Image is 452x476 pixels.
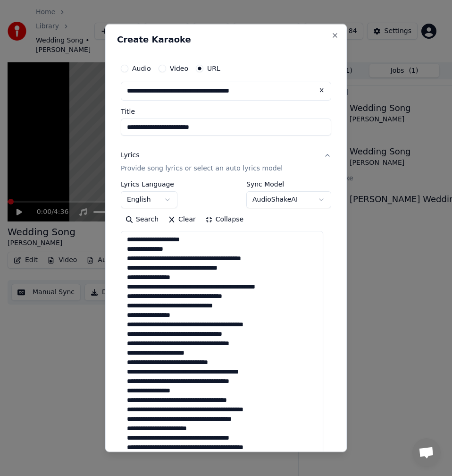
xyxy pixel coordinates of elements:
[121,212,163,227] button: Search
[207,65,220,72] label: URL
[121,181,177,187] label: Lyrics Language
[246,181,331,187] label: Sync Model
[121,143,331,181] button: LyricsProvide song lyrics or select an auto lyrics model
[170,65,188,72] label: Video
[121,164,283,173] p: Provide song lyrics or select an auto lyrics model
[163,212,201,227] button: Clear
[117,35,335,44] h2: Create Karaoke
[201,212,249,227] button: Collapse
[132,65,151,72] label: Audio
[121,108,331,115] label: Title
[121,151,139,160] div: Lyrics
